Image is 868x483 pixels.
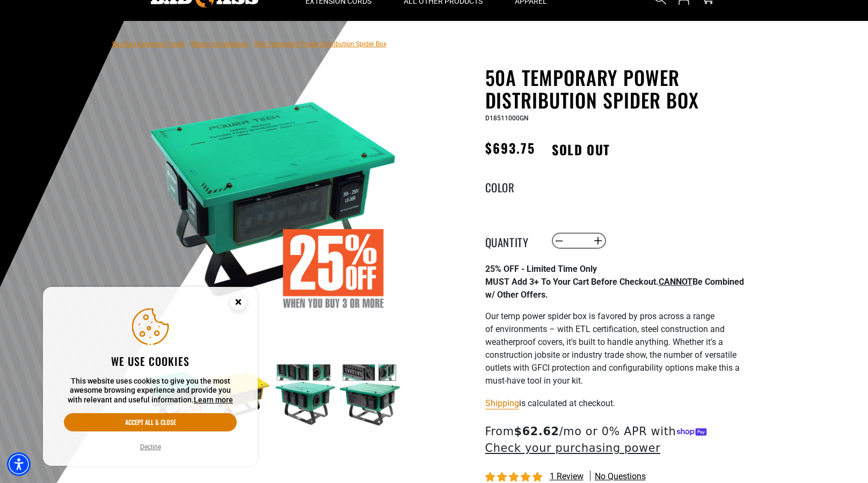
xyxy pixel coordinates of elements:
[485,138,536,157] span: $693.75
[112,37,386,50] nav: breadcrumbs
[250,40,252,48] span: ›
[595,471,646,482] span: No questions
[485,311,740,386] span: Our temp power spider box is favored by pros across a range of environments – with ETL certificat...
[485,396,748,410] div: is calculated at checkout.
[485,472,544,482] span: 5.00 stars
[112,40,185,48] a: Bad Ass Extension Cords
[137,442,164,452] button: Decline
[339,364,401,426] img: green
[187,40,189,48] span: ›
[7,452,31,476] div: Accessibility Menu
[191,40,248,48] a: Return to Collection
[485,179,539,193] legend: Color
[64,354,237,368] h2: We use cookies
[550,471,583,481] span: 1 review
[64,413,237,431] button: Accept all & close
[540,137,622,161] span: Sold out
[274,364,336,426] img: green
[485,264,597,274] strong: 25% OFF - Limited Time Only
[659,277,692,287] span: CANNOT
[485,234,539,248] label: Quantity
[485,66,748,111] h1: 50A Temporary Power Distribution Spider Box
[485,114,529,122] span: D18511000GN
[485,398,519,408] a: Shipping
[485,277,744,300] strong: MUST Add 3+ To Your Cart Before Checkout. Be Combined w/ Other Offers.
[194,395,233,404] a: This website uses cookies to give you the most awesome browsing experience and provide you with r...
[43,287,258,466] aside: Cookie Consent
[485,263,748,387] div: Page 1
[254,40,386,48] span: 50A Temporary Power Distribution Spider Box
[64,377,237,405] p: This website uses cookies to give you the most awesome browsing experience and provide you with r...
